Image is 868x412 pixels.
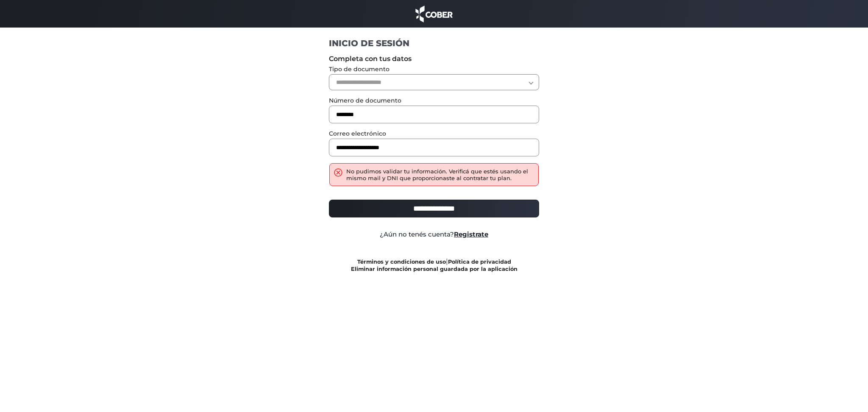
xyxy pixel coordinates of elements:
[329,66,540,72] label: Tipo de documento
[346,168,534,181] div: No pudimos validar tu información. Verificá que estés usando el mismo mail y DNI que proporcionas...
[329,97,540,104] label: Número de documento
[351,266,517,272] a: Eliminar información personal guardada por la aplicación
[329,38,540,49] h1: INICIO DE SESIÓN
[357,259,446,265] a: Términos y condiciones de uso
[323,258,546,273] div: |
[454,230,488,238] a: Registrate
[329,130,540,137] label: Correo electrónico
[323,231,546,238] div: ¿Aún no tenés cuenta?
[329,56,540,62] label: Completa con tus datos
[413,4,455,23] img: cober_marca.png
[448,259,511,265] a: Política de privacidad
